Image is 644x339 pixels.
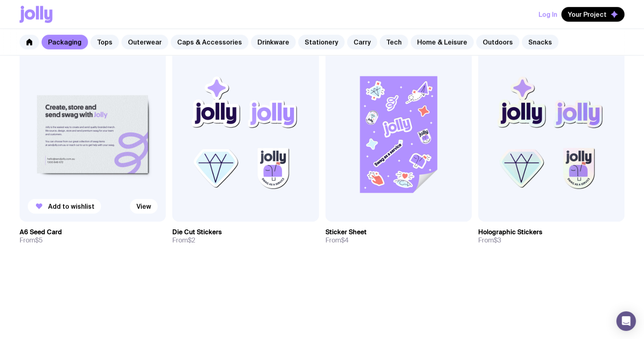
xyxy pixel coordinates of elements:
span: From [20,236,43,244]
span: $4 [341,236,349,244]
a: Home & Leisure [411,35,474,49]
h3: Die Cut Stickers [172,228,222,236]
span: From [325,236,349,244]
a: View [130,199,158,214]
a: Tops [90,35,119,49]
h3: A6 Seed Card [20,228,62,236]
span: Your Project [568,10,607,18]
a: Tech [380,35,408,49]
span: $3 [494,236,501,244]
a: Packaging [42,35,88,49]
a: Carry [347,35,377,49]
span: $2 [188,236,195,244]
a: Sticker SheetFrom$4 [325,222,472,251]
span: $5 [35,236,43,244]
a: Caps & Accessories [171,35,248,49]
span: Add to wishlist [48,202,95,210]
a: Outerwear [121,35,168,49]
button: Your Project [561,7,624,22]
a: Snacks [522,35,558,49]
span: From [478,236,501,244]
a: A6 Seed CardFrom$5 [20,222,166,251]
h3: Sticker Sheet [325,228,367,236]
a: Die Cut StickersFrom$2 [172,222,319,251]
div: Open Intercom Messenger [616,311,636,331]
button: Log In [538,7,557,22]
h3: Holographic Stickers [478,228,542,236]
a: Holographic StickersFrom$3 [478,222,624,251]
a: Drinkware [251,35,296,49]
span: From [172,236,195,244]
a: Stationery [298,35,345,49]
button: Add to wishlist [28,199,101,214]
a: Outdoors [476,35,519,49]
